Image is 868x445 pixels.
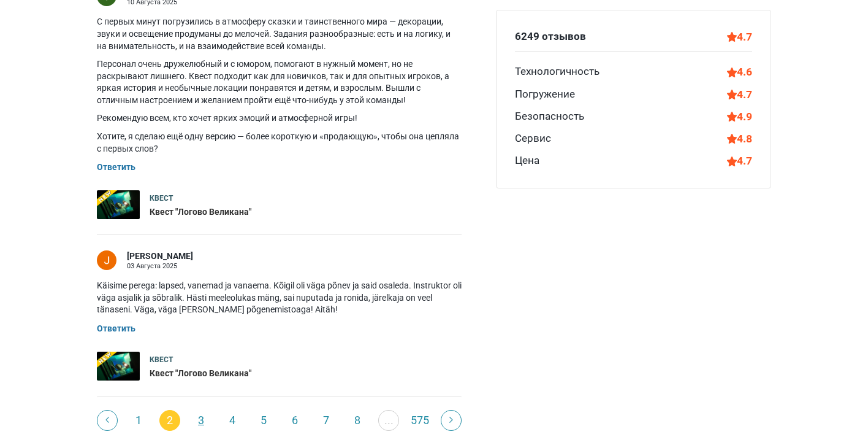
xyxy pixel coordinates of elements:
[150,206,251,219] div: Квест "Логово Великана"
[97,131,462,155] p: Хотите, я сделаю ещё одну версию — более короткую и «продающую», чтобы она цепляла с первых слов?
[253,410,274,431] a: 5
[515,87,575,103] div: Погружение
[727,131,752,147] div: 4.8
[97,352,462,381] a: Квест "Логово Великана" Квест Квест "Логово Великана"
[515,109,584,125] div: Безопасность
[727,153,752,169] div: 4.7
[97,16,462,52] p: С первых минут погрузились в атмосферу сказки и таинственного мира — декорации, звуки и освещение...
[97,190,140,219] img: Квест "Логово Великана"
[97,190,462,219] a: Квест "Логово Великана" Квест Квест "Логово Великана"
[127,250,193,263] div: [PERSON_NAME]
[316,410,337,431] a: 7
[727,109,752,125] div: 4.9
[727,64,752,80] div: 4.6
[159,410,180,431] span: 2
[515,29,586,45] div: 6249 отзывов
[515,64,600,80] div: Технологичность
[727,87,752,103] div: 4.7
[97,280,462,316] p: Käisime perega: lapsed, vanemad ja vanaema. Kõigil oli väga põnev ja said osaleda. Instruktor oli...
[347,410,368,431] a: 8
[515,131,551,147] div: Сервис
[727,29,752,45] div: 4.7
[97,323,135,333] a: Ответить
[191,410,211,431] a: 3
[97,162,135,172] a: Ответить
[515,153,539,169] div: Цена
[150,355,251,365] div: Квест
[97,352,140,381] img: Квест "Логово Великана"
[284,410,305,431] a: 6
[128,410,149,431] a: 1
[409,410,430,431] a: 575
[97,112,462,125] p: Рекомендую всем, кто хочет ярких эмоций и атмосферной игры!
[127,263,193,269] div: 03 Августа 2025
[97,58,462,106] p: Персонал очень дружелюбный и с юмором, помогают в нужный момент, но не раскрывают лишнего. Квест ...
[150,193,251,204] div: Квест
[222,410,243,431] a: 4
[150,368,251,380] div: Квест "Логово Великана"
